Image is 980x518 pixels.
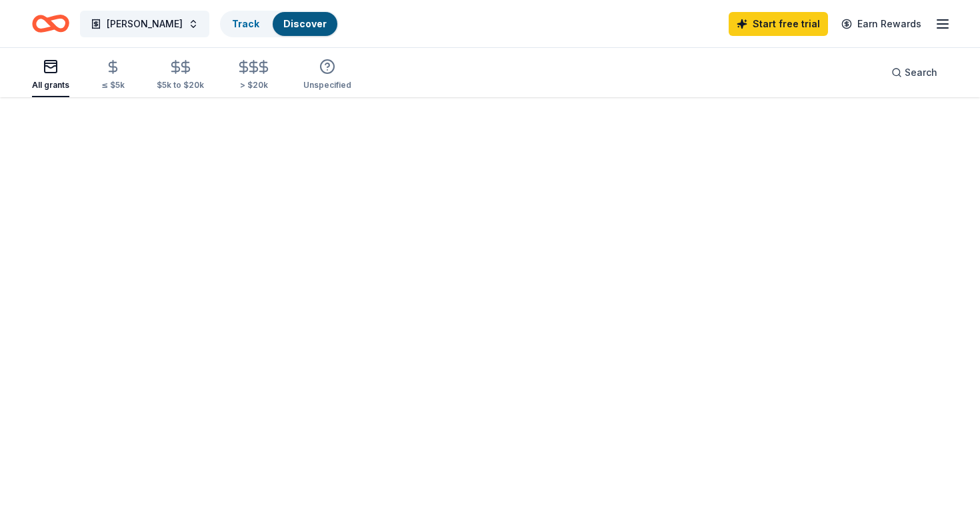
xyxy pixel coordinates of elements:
[32,53,69,97] button: All grants
[833,12,929,36] a: Earn Rewards
[236,80,271,91] div: > $20k
[157,80,204,91] div: $5k to $20k
[157,54,204,97] button: $5k to $20k
[905,65,937,81] span: Search
[32,80,69,91] div: All grants
[220,11,339,37] button: TrackDiscover
[283,18,327,29] a: Discover
[107,16,183,32] span: [PERSON_NAME]
[729,12,828,36] a: Start free trial
[80,11,209,37] button: [PERSON_NAME]
[101,54,125,97] button: ≤ $5k
[236,54,271,97] button: > $20k
[32,8,69,39] a: Home
[101,80,125,91] div: ≤ $5k
[303,80,351,91] div: Unspecified
[232,18,259,29] a: Track
[881,59,948,86] button: Search
[303,53,351,97] button: Unspecified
